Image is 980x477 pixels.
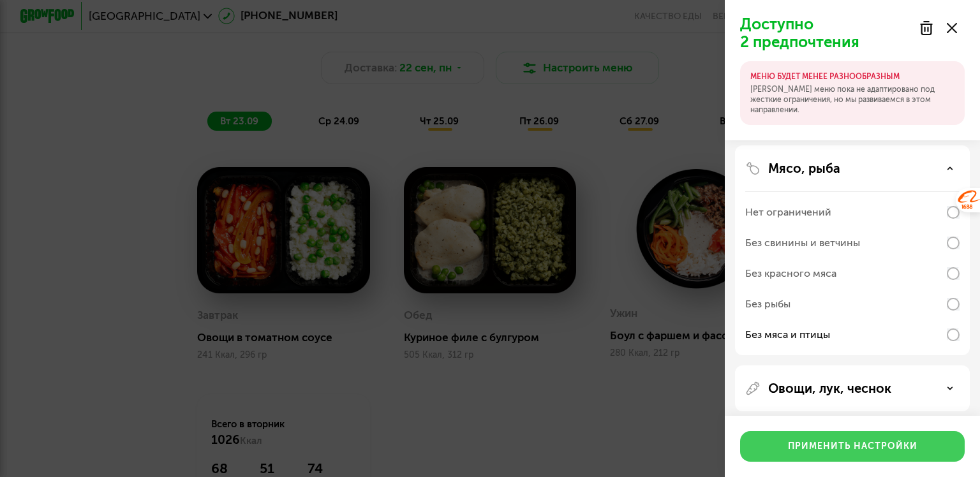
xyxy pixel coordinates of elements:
[750,71,954,82] p: МЕНЮ БУДЕТ МЕНЕЕ РАЗНООБРАЗНЫМ
[740,15,911,51] p: Доступно 2 предпочтения
[740,431,965,462] button: Применить настройки
[745,327,830,342] div: Без мяса и птицы
[750,84,954,115] p: [PERSON_NAME] меню пока не адаптировано под жесткие ограничения, но мы развиваемся в этом направл...
[788,440,917,453] div: Применить настройки
[745,297,791,312] div: Без рыбы
[745,266,836,281] div: Без красного мяса
[768,381,891,396] p: Овощи, лук, чеснок
[768,161,840,176] p: Мясо, рыба
[745,235,860,251] div: Без свинины и ветчины
[745,205,831,220] div: Нет ограничений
